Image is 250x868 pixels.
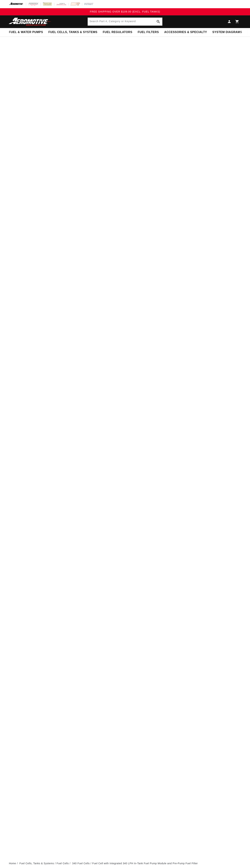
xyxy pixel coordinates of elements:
[8,18,52,26] img: Aeromotive
[164,30,207,34] span: Accessories & Specialty
[135,28,162,36] summary: Fuel Filters
[9,861,241,865] nav: breadcrumbs
[88,18,162,26] input: Search Part #, Category or Keyword
[212,30,242,34] span: System Diagrams
[90,10,160,13] span: FREE SHIPPING OVER $109.00 (EXCL. FUEL TANKS)
[154,18,162,26] button: Search Part #, Category or Keyword
[6,28,46,36] summary: Fuel & Water Pumps
[138,30,159,34] span: Fuel Filters
[9,861,16,865] a: Home
[57,861,71,865] li: Fuel Cells
[92,861,198,865] li: Fuel Cell with Integrated 340 LPH In-Tank Fuel Pump Module and Pre-Pump Fuel Filter
[19,861,57,865] li: Fuel Cells, Tanks & Systems
[9,30,43,34] span: Fuel & Water Pumps
[72,861,90,865] a: 340 Fuel Cells
[48,30,97,34] span: Fuel Cells, Tanks & Systems
[46,28,100,36] summary: Fuel Cells, Tanks & Systems
[103,30,132,34] span: Fuel Regulators
[210,28,245,36] summary: System Diagrams
[100,28,135,36] summary: Fuel Regulators
[162,28,210,36] summary: Accessories & Specialty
